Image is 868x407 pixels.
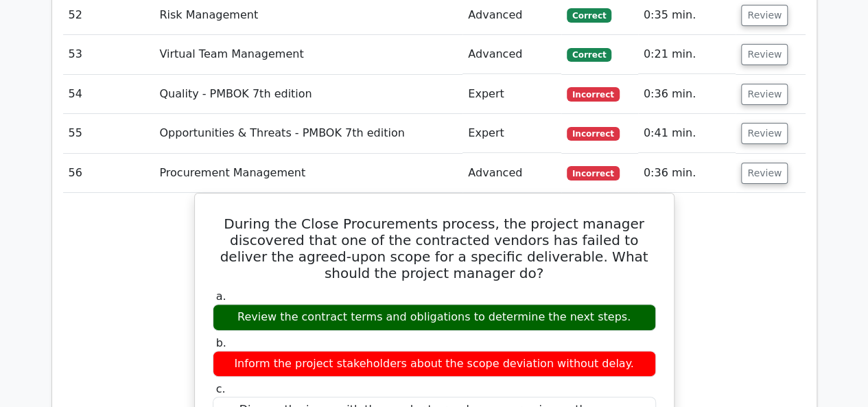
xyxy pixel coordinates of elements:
div: Inform the project stakeholders about the scope deviation without delay. [213,351,656,377]
td: 56 [63,154,154,193]
td: Expert [462,114,561,153]
span: Incorrect [567,87,620,101]
button: Review [741,5,788,26]
td: Expert [462,75,561,114]
button: Review [741,163,788,184]
td: Quality - PMBOK 7th edition [154,75,462,114]
td: Virtual Team Management [154,35,462,74]
span: Correct [567,48,611,62]
td: 54 [63,75,154,114]
span: Incorrect [567,127,620,141]
div: Review the contract terms and obligations to determine the next steps. [213,304,656,331]
span: Incorrect [567,166,620,180]
button: Review [741,123,788,144]
td: 55 [63,114,154,153]
td: Advanced [462,35,561,74]
td: 0:41 min. [638,114,736,153]
td: 0:36 min. [638,154,736,193]
td: 0:21 min. [638,35,736,74]
td: 53 [63,35,154,74]
td: 0:36 min. [638,75,736,114]
span: Correct [567,8,611,22]
span: a. [216,290,226,303]
td: Advanced [462,154,561,193]
td: Procurement Management [154,154,462,193]
td: Opportunities & Threats - PMBOK 7th edition [154,114,462,153]
h5: During the Close Procurements process, the project manager discovered that one of the contracted ... [211,216,657,281]
button: Review [741,84,788,105]
span: b. [216,336,226,349]
span: c. [216,382,226,395]
button: Review [741,44,788,65]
